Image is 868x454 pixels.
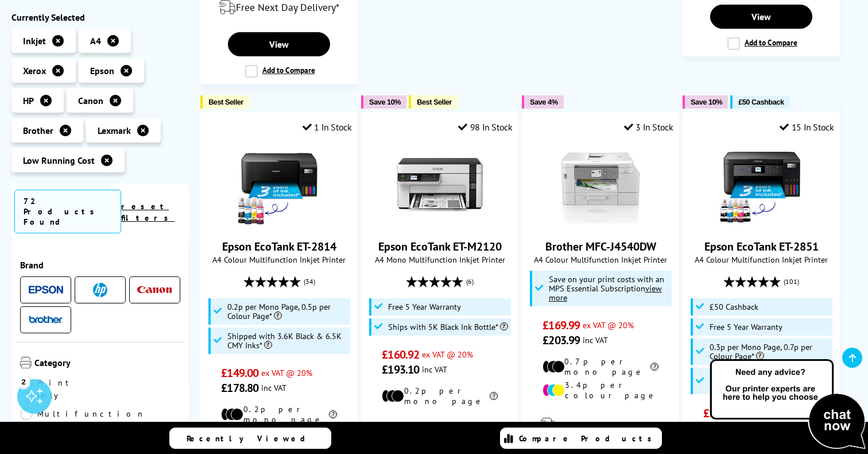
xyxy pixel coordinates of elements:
[369,98,401,106] span: Save 10%
[261,367,312,378] span: ex VAT @ 20%
[583,320,634,330] span: ex VAT @ 20%
[557,218,644,230] a: Brother MFC-J4540DW
[422,364,447,375] span: inc VAT
[583,334,608,345] span: inc VAT
[222,239,336,254] a: Epson EcoTank ET-2814
[90,35,101,47] span: A4
[730,95,789,109] button: £50 Cashback
[530,98,557,106] span: Save 4%
[303,121,352,133] div: 1 In Stock
[549,274,664,303] span: Save on your print costs with an MPS Essential Subscription
[208,98,243,106] span: Best Seller
[11,11,189,23] div: Currently Selected
[83,283,118,297] a: HP
[388,302,461,311] span: Free 5 Year Warranty
[784,271,799,293] span: (101)
[710,322,782,332] span: Free 5 Year Warranty
[703,406,741,421] span: £182.46
[542,318,580,333] span: £169.99
[20,376,100,402] a: Print Only
[703,421,741,436] span: £218.95
[500,428,662,449] a: Compare Products
[137,283,172,297] a: Canon
[23,125,53,136] span: Brother
[458,121,512,133] div: 98 In Stock
[78,95,103,106] span: Canon
[137,286,172,294] img: Canon
[228,32,330,56] a: View
[545,239,656,254] a: Brother MFC-J4540DW
[382,386,498,406] li: 0.2p per mono page
[691,98,722,106] span: Save 10%
[23,35,46,47] span: Inkjet
[221,404,337,425] li: 0.2p per mono page
[549,283,662,303] u: view more
[367,415,512,447] div: modal_delivery
[236,141,322,228] img: Epson EcoTank ET-2814
[17,375,30,388] div: 2
[227,332,347,350] span: Shipped with 3.6K Black & 6.5K CMY Inks*
[382,362,419,377] span: £193.10
[624,121,673,133] div: 3 In Stock
[29,283,63,297] a: Epson
[23,95,34,106] span: HP
[261,382,286,393] span: inc VAT
[29,286,63,294] img: Epson
[710,343,830,361] span: 0.3p per Mono Page, 0.7p per Colour Page*
[221,380,258,395] span: £178.80
[718,218,804,230] a: Epson EcoTank ET-2851
[378,239,502,254] a: Epson EcoTank ET-M2120
[245,65,315,78] label: Add to Compare
[200,95,249,109] button: Best Seller
[361,95,406,109] button: Save 10%
[466,271,474,293] span: (6)
[727,37,797,50] label: Add to Compare
[557,141,644,228] img: Brother MFC-J4540DW
[169,428,331,449] a: Recently Viewed
[121,201,175,223] a: reset filters
[710,5,812,29] a: View
[689,254,834,265] span: A4 Colour Multifunction Inkjet Printer
[397,218,483,230] a: Epson EcoTank ET-M2120
[93,283,107,297] img: HP
[710,302,758,311] span: £50 Cashback
[14,190,121,233] span: 72 Products Found
[221,365,258,380] span: £149.00
[29,316,63,324] img: Brother
[738,98,784,106] span: £50 Cashback
[528,254,673,265] span: A4 Colour Multifunction Inkjet Printer
[20,259,180,271] span: Brand
[29,313,63,327] a: Brother
[20,407,145,420] a: Multifunction
[304,271,315,293] span: (34)
[236,218,322,230] a: Epson EcoTank ET-2814
[187,433,317,444] span: Recently Viewed
[382,347,419,362] span: £160.92
[23,155,95,166] span: Low Running Cost
[528,409,673,441] div: modal_delivery
[417,98,452,106] span: Best Seller
[23,65,46,76] span: Xerox
[397,141,483,228] img: Epson EcoTank ET-M2120
[90,65,114,76] span: Epson
[367,254,512,265] span: A4 Mono Multifunction Inkjet Printer
[20,357,32,368] img: Category
[98,125,131,136] span: Lexmark
[422,349,473,360] span: ex VAT @ 20%
[519,433,658,444] span: Compare Products
[522,95,563,109] button: Save 4%
[683,95,728,109] button: Save 10%
[542,333,580,348] span: £203.99
[704,239,819,254] a: Epson EcoTank ET-2851
[780,121,834,133] div: 15 In Stock
[718,141,804,228] img: Epson EcoTank ET-2851
[542,356,658,377] li: 0.7p per mono page
[409,95,458,109] button: Best Seller
[388,322,508,332] span: Ships with 5K Black Ink Bottle*
[227,302,347,321] span: 0.2p per Mono Page, 0.5p per Colour Page*
[207,254,351,265] span: A4 Colour Multifunction Inkjet Printer
[542,380,658,401] li: 3.4p per colour page
[707,357,868,452] img: Open Live Chat window
[34,357,180,371] span: Category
